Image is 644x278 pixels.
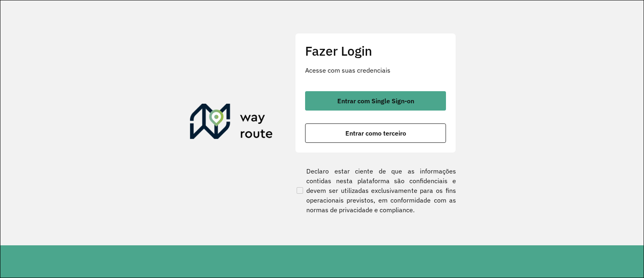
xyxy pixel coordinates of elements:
label: Declaro estar ciente de que as informações contidas nesta plataforma são confidenciais e devem se... [295,166,456,215]
button: button [305,123,446,143]
button: button [305,91,446,111]
span: Entrar como terceiro [345,130,406,136]
h2: Fazer Login [305,43,446,59]
img: Roteirizador AmbevTech [190,104,273,142]
span: Entrar com Single Sign-on [337,98,414,104]
p: Acesse com suas credenciais [305,65,446,75]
